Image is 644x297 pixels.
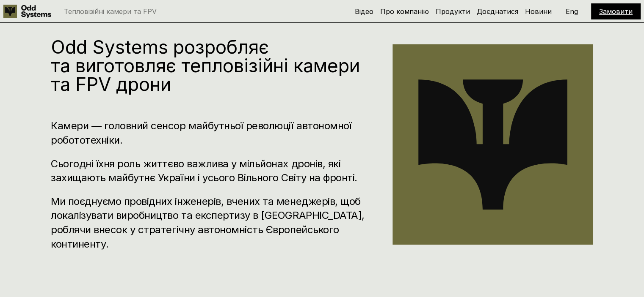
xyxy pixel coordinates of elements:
[525,7,552,16] a: Новини
[566,8,578,15] p: Eng
[51,119,367,147] h3: Камери — головний сенсор майбутньої революції автономної робототехніки.
[64,8,157,15] p: Тепловізійні камери та FPV
[436,7,470,16] a: Продукти
[51,38,367,93] h1: Odd Systems розробляє та виготовляє тепловізійні камери та FPV дрони
[51,194,367,251] h3: Ми поєднуємо провідних інженерів, вчених та менеджерів, щоб локалізувати виробництво та експертиз...
[477,7,518,16] a: Доєднатися
[355,7,373,16] a: Відео
[51,157,367,185] h3: Сьогодні їхня роль життєво важлива у мільйонах дронів, які захищають майбутнє України і усього Ві...
[599,7,633,16] a: Замовити
[380,7,429,16] a: Про компанію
